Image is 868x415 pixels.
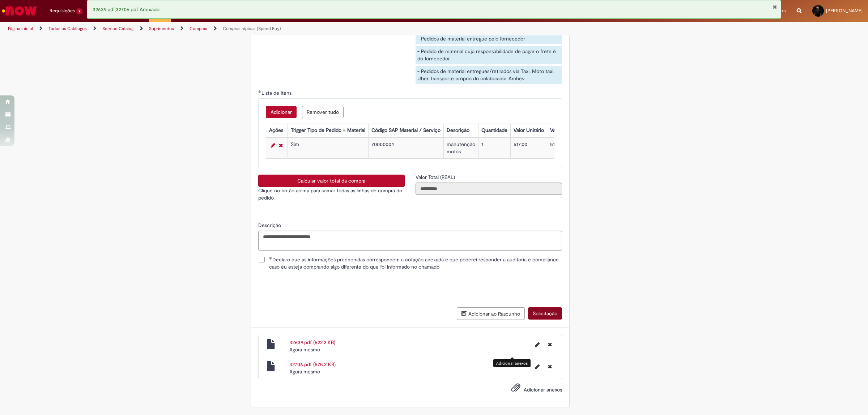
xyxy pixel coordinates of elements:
[524,386,562,393] span: Adicionar anexos
[826,8,863,14] span: [PERSON_NAME]
[277,141,285,150] a: Remover linha 1
[289,339,335,346] a: 32639.pdf (522.2 KB)
[269,141,277,150] a: Editar Linha 1
[288,124,368,137] th: Trigger Tipo de Pedido = Material
[443,138,478,159] td: manutenção motos
[510,124,547,137] th: Valor Unitário
[1,4,38,18] img: ServiceNow
[531,361,544,372] button: Editar nome de arquivo 32706.pdf
[289,346,320,353] time: 29/09/2025 14:28:10
[416,183,562,195] input: Valor Total (REAL)
[368,138,443,159] td: 70000004
[258,90,261,93] span: Obrigatório Preenchido
[493,359,531,367] div: Adicionar anexos
[547,138,593,159] td: 517,00
[478,138,510,159] td: 1
[102,26,133,31] a: Service Catalog
[289,368,320,375] time: 29/09/2025 14:28:10
[266,106,297,118] button: Adicionar uma linha para Lista de Itens
[258,231,562,251] textarea: Descrição
[416,66,562,84] div: - Pedidos de material entregues/retirados via Taxi, Moto taxi, Uber, transporte próprio do colabo...
[50,7,75,14] span: Requisições
[289,368,320,375] span: Agora mesmo
[510,138,547,159] td: 517,00
[416,33,562,44] div: - Pedidos de material entregue pelo fornecedor
[190,26,207,31] a: Compras
[258,187,405,201] p: Clique no botão acima para somar todas as linhas de compra do pedido.
[288,138,368,159] td: Sim
[773,4,777,10] button: Fechar Notificação
[93,6,159,13] span: 32639.pdf,32706.pdf Anexado
[149,26,174,31] a: Suprimentos
[368,124,443,137] th: Código SAP Material / Serviço
[509,381,522,398] button: Adicionar anexos
[8,26,33,31] a: Página inicial
[544,339,556,350] button: Excluir 32639.pdf
[269,257,272,260] span: Obrigatório Preenchido
[76,8,82,14] span: 9
[416,46,562,64] div: - Pedido de material cuja responsabilidade de pagar o frete é do fornecedor
[302,106,344,118] button: Remover todas as linhas de Lista de Itens
[416,174,456,181] label: Somente leitura - Valor Total (REAL)
[266,124,288,137] th: Ações
[531,339,544,350] button: Editar nome de arquivo 32639.pdf
[443,124,478,137] th: Descrição
[289,361,336,368] a: 32706.pdf (575.2 KB)
[544,361,556,372] button: Excluir 32706.pdf
[547,124,593,137] th: Valor Total Moeda
[258,175,405,187] button: Calcular valor total da compra
[269,256,562,270] span: Declaro que as informações preenchidas correspondem a cotação anexada e que poderei responder a a...
[478,124,510,137] th: Quantidade
[5,22,573,35] ul: Trilhas de página
[223,26,281,31] a: Compras rápidas (Speed Buy)
[258,222,282,228] span: Descrição
[48,26,87,31] a: Todos os Catálogos
[528,307,562,320] button: Solicitação
[457,307,525,320] button: Adicionar ao Rascunho
[261,90,293,96] span: Lista de Itens
[289,346,320,353] span: Agora mesmo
